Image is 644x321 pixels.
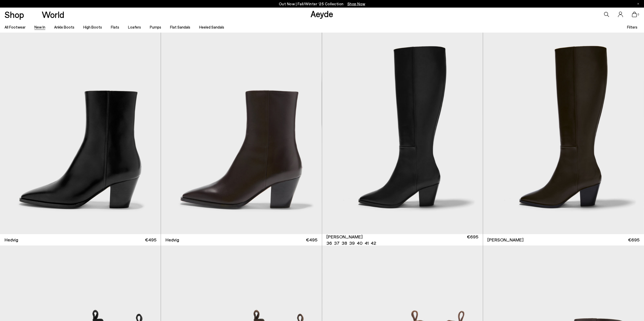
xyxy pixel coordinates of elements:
[54,25,74,29] a: Ankle Boots
[483,33,644,234] img: Minerva High Cowboy Boots
[483,234,644,245] a: [PERSON_NAME] €695
[170,25,190,29] a: Flat Sandals
[322,33,483,234] div: 1 / 6
[42,10,64,19] a: World
[322,33,482,234] div: 2 / 6
[161,33,322,234] div: 1 / 6
[483,33,644,234] div: 1 / 6
[637,13,639,16] span: 0
[322,33,483,234] a: 6 / 6 1 / 6 2 / 6 3 / 6 4 / 6 5 / 6 6 / 6 1 / 6 Next slide Previous slide
[34,25,45,29] a: New In
[371,240,376,246] li: 42
[279,1,365,7] p: Out Now | Fall/Winter ‘25 Collection
[306,237,317,243] span: €495
[483,33,643,234] img: Minerva High Cowboy Boots
[326,234,363,240] span: [PERSON_NAME]
[322,234,483,245] a: [PERSON_NAME] 36 37 38 39 40 41 42 €695
[145,237,156,243] span: €495
[632,12,637,17] a: 0
[5,10,24,19] a: Shop
[199,25,224,29] a: Heeled Sandals
[467,234,478,246] span: €695
[128,25,141,29] a: Loafers
[357,240,363,246] li: 40
[487,237,524,243] span: [PERSON_NAME]
[150,25,161,29] a: Pumps
[111,25,119,29] a: Flats
[5,237,18,243] span: Hedvig
[5,25,26,29] a: All Footwear
[627,25,637,29] span: Filters
[483,33,644,234] a: 6 / 6 1 / 6 2 / 6 3 / 6 4 / 6 5 / 6 6 / 6 1 / 6 Next slide Previous slide
[628,237,639,243] span: €695
[322,33,483,234] img: Minerva High Cowboy Boots
[365,240,369,246] li: 41
[161,33,322,234] img: Hedvig Cowboy Ankle Boots
[161,33,322,234] a: 6 / 6 1 / 6 2 / 6 3 / 6 4 / 6 5 / 6 6 / 6 1 / 6 Next slide Previous slide
[322,33,482,234] img: Hedvig Cowboy Ankle Boots
[161,234,322,245] a: Hedvig €495
[326,240,375,246] ul: variant
[83,25,102,29] a: High Boots
[483,33,643,234] div: 2 / 6
[334,240,340,246] li: 37
[165,237,179,243] span: Hedvig
[349,240,355,246] li: 39
[347,2,365,6] span: Navigate to /collections/new-in
[342,240,347,246] li: 38
[310,8,333,19] a: Aeyde
[326,240,332,246] li: 36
